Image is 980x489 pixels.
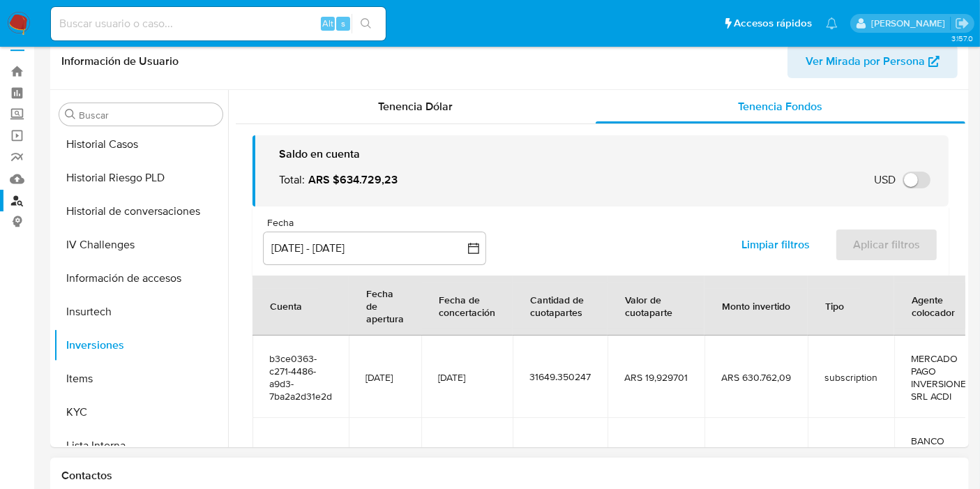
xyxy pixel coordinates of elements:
[54,396,228,429] button: KYC
[79,109,217,121] input: Buscar
[54,195,228,228] button: Historial de conversaciones
[51,15,386,33] input: Buscar usuario o caso...
[54,228,228,262] button: IV Challenges
[951,33,973,44] span: 3.157.0
[61,54,179,68] h1: Información de Usuario
[65,109,76,120] button: Buscar
[54,128,228,161] button: Historial Casos
[787,45,958,78] button: Ver Mirada por Persona
[54,362,228,396] button: Items
[54,262,228,295] button: Información de accesos
[734,16,812,31] span: Accesos rápidos
[54,295,228,329] button: Insurtech
[54,329,228,362] button: Inversiones
[826,17,838,29] a: Notificaciones
[54,161,228,195] button: Historial Riesgo PLD
[352,14,380,33] button: search-icon
[322,17,333,30] span: Alt
[955,16,970,31] a: Salir
[341,17,345,30] span: s
[61,469,958,483] h1: Contactos
[54,429,228,462] button: Lista Interna
[871,17,950,30] p: belen.palamara@mercadolibre.com
[806,45,925,78] span: Ver Mirada por Persona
